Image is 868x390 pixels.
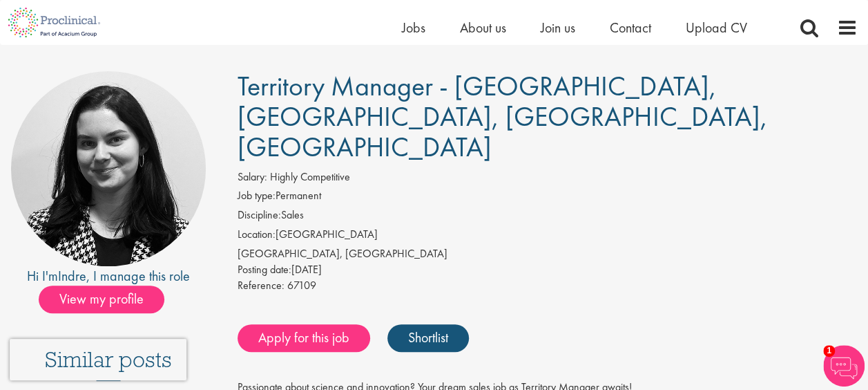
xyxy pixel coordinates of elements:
[387,324,469,352] a: Shortlist
[39,286,164,313] span: View my profile
[270,169,350,184] span: Highly Competitive
[610,19,651,37] a: Contact
[541,19,575,37] a: Join us
[238,324,370,352] a: Apply for this job
[238,278,284,294] label: Reference:
[238,207,858,227] li: Sales
[238,169,267,185] label: Salary:
[402,19,425,37] a: Jobs
[686,19,747,37] a: Upload CV
[287,278,316,292] span: 67109
[39,288,178,306] a: View my profile
[823,345,865,387] img: Chatbot
[11,71,206,266] img: imeage of recruiter Indre Stankeviciute
[238,207,281,223] label: Discipline:
[238,246,858,262] div: [GEOGRAPHIC_DATA], [GEOGRAPHIC_DATA]
[10,266,206,286] div: Hi I'm , I manage this role
[238,262,291,277] span: Posting date:
[823,345,835,357] span: 1
[10,339,186,380] iframe: reCAPTCHA
[238,262,858,278] div: [DATE]
[238,68,767,165] span: Territory Manager - [GEOGRAPHIC_DATA], [GEOGRAPHIC_DATA], [GEOGRAPHIC_DATA], [GEOGRAPHIC_DATA]
[238,227,858,246] li: [GEOGRAPHIC_DATA]
[238,188,276,204] label: Job type:
[238,188,858,207] li: Permanent
[460,19,506,37] a: About us
[238,227,276,243] label: Location:
[58,267,86,285] a: Indre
